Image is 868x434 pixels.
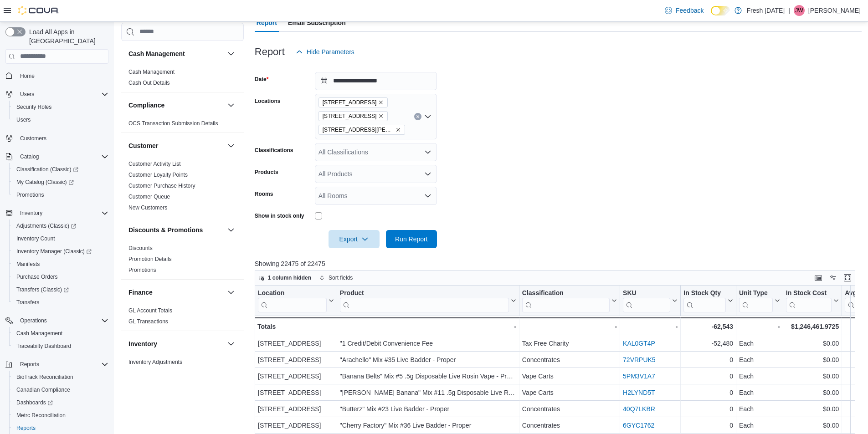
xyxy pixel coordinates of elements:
[9,383,112,396] button: Canadian Compliance
[9,340,112,352] button: Traceabilty Dashboard
[258,338,334,349] div: [STREET_ADDRESS]
[16,359,43,370] button: Reports
[16,248,92,255] span: Inventory Manager (Classic)
[128,288,153,297] h3: Finance
[128,266,156,274] span: Promotions
[16,70,108,82] span: Home
[2,150,112,163] button: Catalog
[128,245,153,251] a: Discounts
[13,341,75,352] a: Traceabilty Dashboard
[13,372,77,383] a: BioTrack Reconciliation
[522,338,617,349] div: Tax Free Charity
[16,191,44,199] span: Promotions
[128,160,181,168] span: Customer Activity List
[683,338,733,349] div: -52,480
[794,5,805,16] div: Joe Wiktorek
[522,354,617,365] div: Concentrates
[13,164,108,175] span: Classification (Classic)
[739,354,780,365] div: Each
[13,397,108,408] span: Dashboards
[255,97,281,105] label: Locations
[683,289,733,312] button: In Stock Qty
[13,297,43,308] a: Transfers
[9,283,112,296] a: Transfers (Classic)
[16,89,108,100] span: Users
[323,112,377,121] span: [STREET_ADDRESS]
[13,177,77,188] a: My Catalog (Classic)
[340,354,516,365] div: "Arachello" Mix #35 Live Badder - Proper
[414,113,421,120] button: Clear input
[318,97,388,107] span: 10915 NW 45 Hwy
[739,371,780,382] div: Each
[16,412,66,419] span: Metrc Reconciliation
[128,307,172,314] a: GL Account Totals
[316,272,356,283] button: Sort fields
[623,321,678,332] div: -
[128,358,182,366] span: Inventory Adjustments
[258,387,334,398] div: [STREET_ADDRESS]
[9,163,112,176] a: Classification (Classic)
[13,220,108,231] span: Adjustments (Classic)
[258,289,334,312] button: Location
[255,76,269,83] label: Date
[522,321,617,332] div: -
[340,387,516,398] div: "[PERSON_NAME] Banana" Mix #11 .5g Disposable Live Rosin Vape Cartridge - Proper
[16,286,69,293] span: Transfers (Classic)
[424,170,431,178] button: Open list of options
[121,118,244,133] div: Compliance
[13,164,82,175] a: Classification (Classic)
[128,68,175,76] span: Cash Management
[9,220,112,232] a: Adjustments (Classic)
[16,330,62,337] span: Cash Management
[128,172,188,178] a: Customer Loyalty Points
[16,359,108,370] span: Reports
[378,100,384,105] button: Remove 10915 NW 45 Hwy from selection in this group
[683,420,733,431] div: 0
[257,14,277,32] span: Report
[128,318,168,325] a: GL Transactions
[128,182,195,189] span: Customer Purchase History
[13,114,108,125] span: Users
[128,204,167,211] span: New Customers
[258,403,334,414] div: [STREET_ADDRESS]
[226,225,236,235] button: Discounts & Promotions
[268,274,311,281] span: 1 column hidden
[128,101,224,110] button: Compliance
[128,225,224,235] button: Discounts & Promotions
[128,204,167,211] a: New Customers
[20,153,39,160] span: Catalog
[739,420,780,431] div: Each
[226,100,236,111] button: Compliance
[623,289,670,312] div: SKU URL
[522,403,617,414] div: Concentrates
[13,384,108,395] span: Canadian Compliance
[16,208,108,219] span: Inventory
[258,289,327,297] div: Location
[13,328,108,339] span: Cash Management
[318,111,388,121] span: 2221 N. Belt Highway
[739,403,780,414] div: Each
[121,243,244,279] div: Discounts & Promotions
[786,338,839,349] div: $0.00
[395,235,428,244] span: Run Report
[786,289,832,297] div: In Stock Cost
[128,183,195,189] a: Customer Purchase History
[16,89,38,100] button: Users
[288,14,346,32] span: Email Subscription
[16,399,53,406] span: Dashboards
[623,373,655,380] a: 5PM3V1A7
[255,272,315,283] button: 1 column hidden
[2,132,112,145] button: Customers
[9,371,112,383] button: BioTrack Reconciliation
[13,233,108,244] span: Inventory Count
[255,46,285,57] h3: Report
[16,386,70,393] span: Canadian Compliance
[329,230,380,248] button: Export
[13,328,66,339] a: Cash Management
[13,220,80,231] a: Adjustments (Classic)
[16,208,46,219] button: Inventory
[16,222,76,230] span: Adjustments (Classic)
[13,384,74,395] a: Canadian Compliance
[128,307,172,314] span: GL Account Totals
[16,315,108,326] span: Operations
